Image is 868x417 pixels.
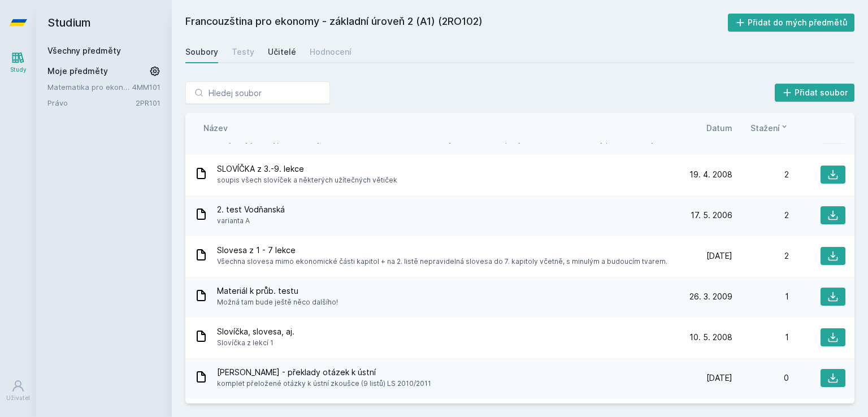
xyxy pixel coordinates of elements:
span: [DATE] [706,372,732,384]
a: Soubory [185,41,218,63]
a: Uživatel [2,373,34,408]
span: varianta A [217,215,285,227]
a: Právo [47,97,136,108]
div: 1 [732,332,789,343]
a: 4MM101 [132,82,160,92]
a: Hodnocení [310,41,351,63]
span: [PERSON_NAME] - překlady otázek k ústní [217,367,431,378]
span: soupis všech slovíček a některých užítečných větiček [217,175,397,186]
div: 2 [732,250,789,262]
button: Datum [706,122,732,134]
span: 10. 5. 2008 [689,332,732,343]
a: Study [2,45,34,80]
a: 2PR101 [136,98,160,107]
input: Hledej soubor [185,81,330,104]
span: Možná tam bude ještě něco dalšího! [217,297,338,308]
span: 19. 4. 2008 [689,169,732,180]
div: Testy [232,46,254,58]
span: Slovíčka, slovesa, aj. [217,326,294,337]
span: Slovíčka z lekcí 1 [217,337,294,349]
button: Přidat do mých předmětů [728,14,855,32]
span: 26. 3. 2009 [689,291,732,302]
h2: Francouzština pro ekonomy - základní úroveň 2 (A1) (2RO102) [185,14,728,32]
span: Moje předměty [47,66,108,77]
span: Materiál k průb. testu [217,285,338,297]
div: 2 [732,169,789,180]
div: 2 [732,210,789,221]
a: Všechny předměty [47,46,121,55]
button: Stažení [750,122,789,134]
a: Matematika pro ekonomy [47,81,132,93]
span: 17. 5. 2006 [691,210,732,221]
a: Učitelé [268,41,296,63]
span: komplet přeložené otázky k ústní zkoušce (9 listů) LS 2010/2011 [217,378,431,389]
div: Soubory [185,46,218,58]
div: Hodnocení [310,46,351,58]
a: Testy [232,41,254,63]
span: Slovesa z 1 - 7 lekce [217,245,667,256]
span: [DATE] [706,250,732,262]
div: Study [10,66,27,74]
div: 0 [732,372,789,384]
span: Stažení [750,122,780,134]
button: Název [203,122,228,134]
span: Všechna slovesa mimo ekonomické části kapitol + na 2. listě nepravidelná slovesa do 7. kapitoly v... [217,256,667,267]
button: Přidat soubor [775,84,855,102]
div: Uživatel [6,394,30,402]
div: 1 [732,291,789,302]
span: 2. test Vodňanská [217,204,285,215]
div: Učitelé [268,46,296,58]
span: SLOVÍČKA z 3.-9. lekce [217,163,397,175]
